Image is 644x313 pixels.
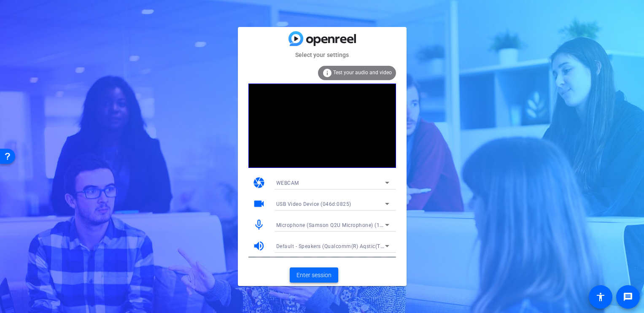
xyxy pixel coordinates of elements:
mat-icon: accessibility [595,292,606,302]
img: blue-gradient.svg [288,31,356,46]
mat-icon: camera [253,176,265,189]
span: WEBCAM [276,180,299,186]
mat-icon: message [623,292,633,302]
mat-icon: mic_none [253,219,265,231]
span: Microphone (Samson Q2U Microphone) (17a0:0304) [276,221,405,228]
mat-card-subtitle: Select your settings [238,50,407,59]
span: USB Video Device (046d:0825) [276,201,351,207]
mat-icon: volume_up [253,240,265,252]
mat-icon: videocam [253,197,265,210]
button: Enter session [290,267,338,283]
span: Enter session [296,271,331,280]
span: Default - Speakers (Qualcomm(R) Aqstic(TM) Audio Adapter Device) [276,243,443,249]
mat-icon: info [322,68,332,78]
span: Test your audio and video [333,70,392,76]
